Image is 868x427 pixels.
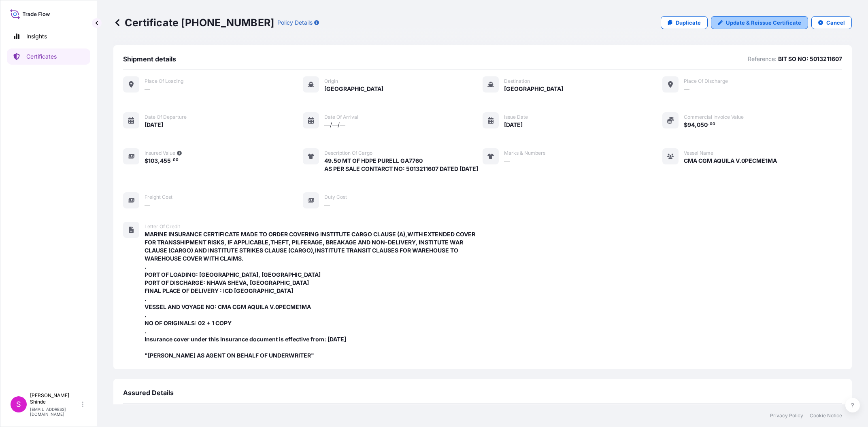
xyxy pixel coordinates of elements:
[160,158,171,164] span: 455
[811,16,852,29] button: Cancel
[504,114,528,120] span: Issue Date
[324,157,478,173] span: 49.50 MT OF HDPE PURELL GA7760 AS PER SALE CONTARCT NO: 5013211607 DATED [DATE]
[687,122,695,128] span: 94
[504,85,563,93] span: [GEOGRAPHIC_DATA]
[173,159,179,162] span: 00
[770,412,803,419] a: Privacy Policy
[810,412,842,419] a: Cookie Notice
[145,158,148,164] span: $
[324,194,347,200] span: Duty Cost
[726,19,801,27] p: Update & Reissue Certificate
[26,32,47,40] p: Insights
[145,201,150,209] span: —
[7,28,90,44] a: Insights
[145,194,172,200] span: Freight Cost
[504,121,523,129] span: [DATE]
[26,53,57,61] p: Certificates
[324,201,330,209] span: —
[171,159,172,162] span: .
[710,123,715,126] span: 00
[684,85,689,93] span: —
[708,123,709,126] span: .
[684,157,777,165] span: CMA CGM AQUILA V.0PECME1MA
[504,78,530,84] span: Destination
[697,122,708,128] span: 050
[684,78,728,84] span: Place of discharge
[16,400,21,408] span: S
[113,16,274,29] p: Certificate [PHONE_NUMBER]
[145,85,150,93] span: —
[123,55,176,63] span: Shipment details
[145,150,175,156] span: Insured Value
[504,150,545,156] span: Marks & Numbers
[711,16,808,29] a: Update & Reissue Certificate
[145,223,180,230] span: Letter of Credit
[145,230,483,360] span: MARINE INSURANCE CERTIFICATE MADE TO ORDER COVERING INSTITUTE CARGO CLAUSE (A),WITH EXTENDED COVE...
[695,122,697,128] span: ,
[324,150,372,156] span: Description of cargo
[324,114,358,120] span: Date of arrival
[145,121,163,129] span: [DATE]
[748,55,777,63] p: Reference:
[676,19,701,27] p: Duplicate
[324,78,338,84] span: Origin
[324,85,383,93] span: [GEOGRAPHIC_DATA]
[826,19,845,27] p: Cancel
[30,392,80,405] p: [PERSON_NAME] Shinde
[504,157,510,165] span: —
[661,16,708,29] a: Duplicate
[684,122,687,128] span: $
[148,158,158,164] span: 103
[158,158,160,164] span: ,
[123,389,174,397] span: Assured Details
[145,78,183,84] span: Place of Loading
[778,55,842,63] p: BIT SO NO: 5013211607
[277,19,313,27] p: Policy Details
[684,150,713,156] span: Vessel Name
[145,114,187,120] span: Date of departure
[7,48,90,65] a: Certificates
[324,121,345,129] span: —/—/—
[30,407,80,416] p: [EMAIL_ADDRESS][DOMAIN_NAME]
[684,114,744,120] span: Commercial Invoice Value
